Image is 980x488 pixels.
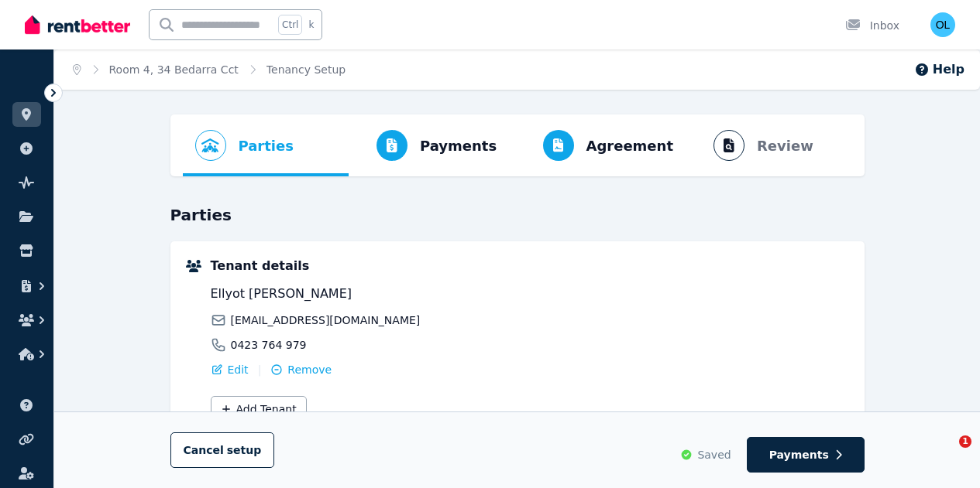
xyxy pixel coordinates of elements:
[769,447,829,462] span: Payments
[54,49,364,90] nav: Breadcrumb
[270,362,332,377] button: Remove
[25,13,130,36] img: RentBetter
[266,62,346,77] span: Tenancy Setup
[515,114,686,176] button: Agreement
[697,447,731,462] span: Saved
[278,15,302,35] span: Ctrl
[349,114,509,176] button: Payments
[287,362,332,377] span: Remove
[308,19,314,31] span: k
[914,60,965,79] button: Help
[228,362,249,377] span: Edit
[183,114,306,176] button: Parties
[239,135,294,157] span: Parties
[586,135,674,157] span: Agreement
[170,204,865,226] h3: Parties
[227,442,262,458] span: setup
[211,362,249,377] button: Edit
[231,337,307,353] span: 0423 764 979
[959,435,971,448] span: 1
[845,18,899,33] div: Inbox
[258,362,262,377] span: |
[170,114,865,176] nav: Progress
[109,63,239,76] a: Room 4, 34 Bedarra Cct
[184,444,262,456] span: Cancel
[420,135,497,157] span: Payments
[211,285,525,303] span: Ellyot [PERSON_NAME]
[930,12,955,37] img: One Household Trust - Loretta
[231,312,421,328] span: [EMAIL_ADDRESS][DOMAIN_NAME]
[211,396,307,422] button: Add Tenant
[747,437,865,473] button: Payments
[170,432,275,468] button: Cancelsetup
[211,257,849,275] h5: Tenant details
[927,435,965,473] iframe: Intercom live chat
